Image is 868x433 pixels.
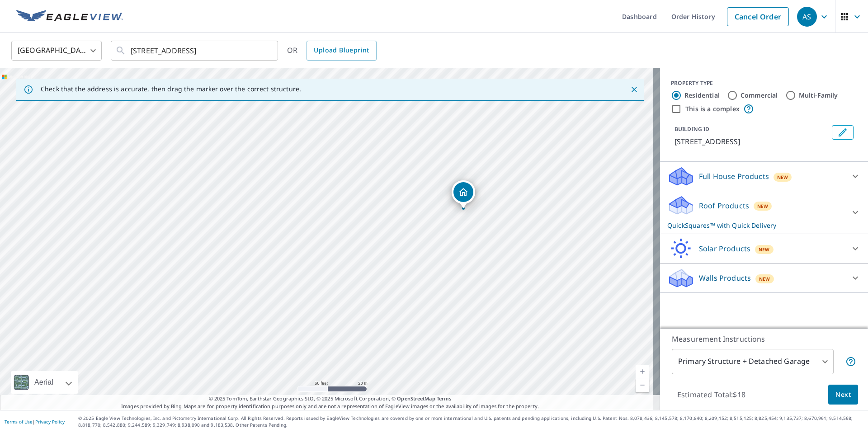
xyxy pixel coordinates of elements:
p: Full House Products [699,171,769,182]
label: Multi-Family [799,91,838,100]
span: New [757,202,769,210]
span: © 2025 TomTom, Earthstar Geographics SIO, © 2025 Microsoft Corporation, © [209,395,452,403]
p: Estimated Total: $18 [670,385,753,405]
p: BUILDING ID [675,125,709,133]
div: OR [287,41,377,61]
label: Residential [684,91,720,100]
div: Aerial [11,371,78,394]
div: Primary Structure + Detached Garage [672,349,834,374]
div: Roof ProductsNewQuickSquares™ with Quick Delivery [667,195,861,230]
a: OpenStreetMap [397,395,435,402]
div: AS [797,7,817,27]
div: PROPERTY TYPE [671,79,857,87]
a: Terms of Use [5,419,33,425]
a: Privacy Policy [35,419,65,425]
a: Current Level 19, Zoom In [636,365,649,378]
p: [STREET_ADDRESS] [675,136,828,147]
span: New [759,246,770,253]
span: Upload Blueprint [314,45,369,56]
img: EV Logo [16,10,123,24]
p: Measurement Instructions [672,334,856,344]
p: Check that the address is accurate, then drag the marker over the correct structure. [41,85,301,93]
div: Solar ProductsNew [667,238,861,259]
label: This is a complex [685,104,740,113]
label: Commercial [741,91,778,100]
div: Dropped pin, building 1, Residential property, 841 Mariner Way Yuba City, CA 95991 [452,180,475,208]
button: Edit building 1 [832,125,854,140]
div: Aerial [32,371,56,394]
button: Next [828,385,858,405]
a: Cancel Order [727,7,789,26]
div: [GEOGRAPHIC_DATA] [11,38,102,63]
p: Walls Products [699,273,751,283]
p: Solar Products [699,243,750,254]
p: QuickSquares™ with Quick Delivery [667,221,844,230]
div: Walls ProductsNew [667,267,861,289]
div: Full House ProductsNew [667,165,861,187]
a: Upload Blueprint [307,41,376,61]
span: New [777,174,788,181]
p: Roof Products [699,200,749,211]
span: Your report will include the primary structure and a detached garage if one exists. [845,356,856,367]
input: Search by address or latitude-longitude [131,38,259,63]
span: New [759,275,770,282]
span: Next [835,389,851,400]
p: © 2025 Eagle View Technologies, Inc. and Pictometry International Corp. All Rights Reserved. Repo... [78,415,863,428]
a: Terms [437,395,452,402]
a: Current Level 19, Zoom Out [636,378,649,392]
button: Close [628,84,640,95]
p: | [5,419,65,424]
